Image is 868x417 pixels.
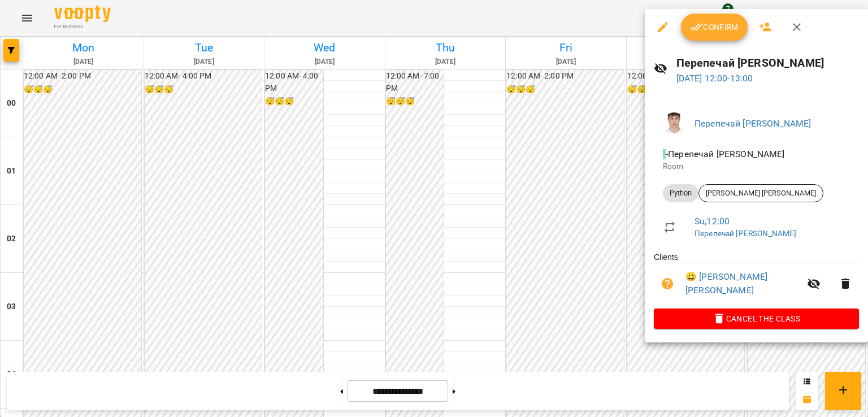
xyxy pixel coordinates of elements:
[663,149,787,159] span: - Перепечай [PERSON_NAME]
[685,270,800,297] a: 😀 [PERSON_NAME] [PERSON_NAME]
[654,251,859,308] ul: Clients
[698,184,823,202] div: [PERSON_NAME] [PERSON_NAME]
[690,20,739,34] span: Confirm
[695,229,796,238] a: Перепечай [PERSON_NAME]
[663,161,850,172] p: Room
[681,14,748,41] button: Confirm
[654,270,681,297] button: Unpaid. Bill the attendance?
[699,188,823,198] span: [PERSON_NAME] [PERSON_NAME]
[663,312,850,325] span: Cancel the class
[695,118,811,129] a: Перепечай [PERSON_NAME]
[676,54,859,72] h6: Перепечай [PERSON_NAME]
[695,216,730,227] a: Su , 12:00
[654,309,859,329] button: Cancel the class
[663,188,698,198] span: Python
[676,73,753,84] a: [DATE] 12:00-13:00
[663,112,685,135] img: 8fe045a9c59afd95b04cf3756caf59e6.jpg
